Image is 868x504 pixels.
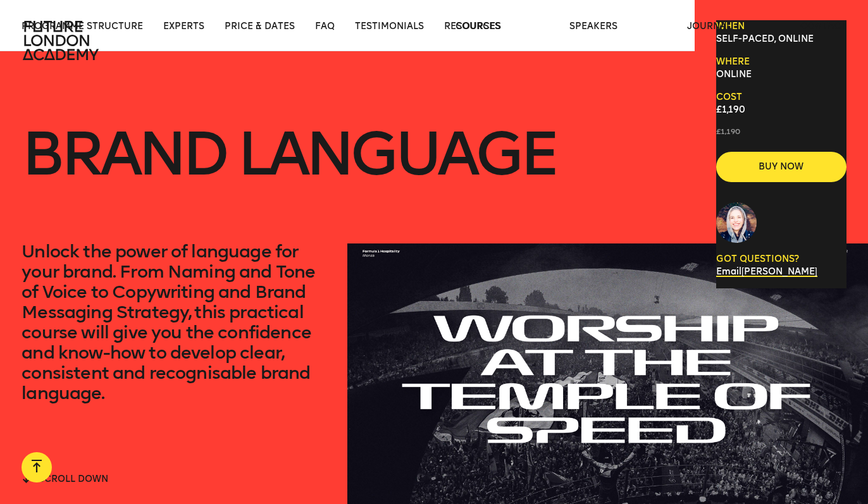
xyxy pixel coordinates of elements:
[22,242,325,403] p: Unlock the power of language for your brand. From Naming and Tone of Voice to Copywriting and Bra...
[22,85,555,222] h1: Brand Language
[39,474,108,484] span: scroll down
[22,472,108,486] button: scroll down
[569,20,617,33] a: speakers
[687,20,731,33] a: journal
[456,20,500,33] a: courses
[800,20,846,33] a: contact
